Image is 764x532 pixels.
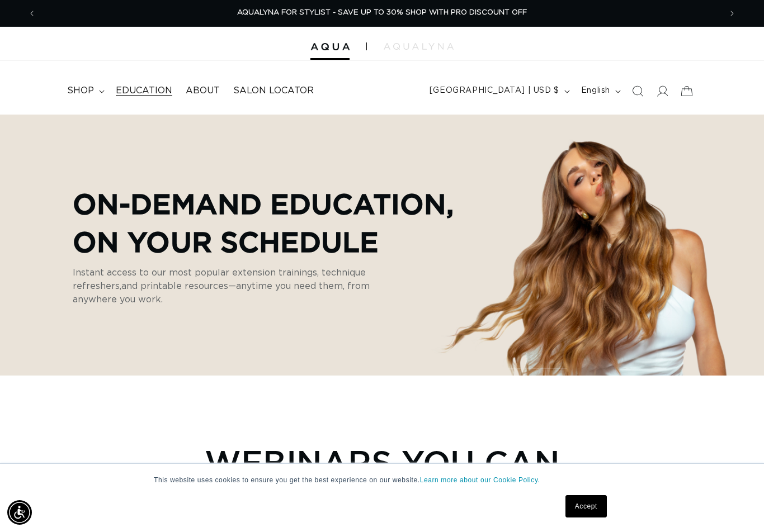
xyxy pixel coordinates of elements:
[565,495,607,517] a: Accept
[430,85,559,97] span: [GEOGRAPHIC_DATA] | USD $
[384,43,454,50] img: aqualyna.com
[60,78,109,103] summary: shop
[237,9,527,16] span: AQUALYNA FOR STYLIST - SAVE UP TO 30% SHOP WITH PRO DISCOUNT OFF
[20,3,44,24] button: Previous announcement
[179,78,227,103] a: About
[116,85,172,97] span: Education
[158,443,606,519] h2: Webinars You Can Watch Anytime
[154,475,610,485] p: This website uses cookies to ensure you get the best experience on our website.
[7,500,32,525] div: Accessibility Menu
[310,43,350,51] img: Aqua Hair Extensions
[73,184,454,260] p: On-Demand Education, On Your Schedule
[73,266,397,306] p: Instant access to our most popular extension trainings, technique refreshers,and printable resour...
[186,85,220,97] span: About
[574,80,625,102] button: English
[109,78,179,103] a: Education
[720,3,744,24] button: Next announcement
[227,78,320,103] a: Salon Locator
[625,79,650,103] summary: Search
[420,476,540,484] a: Learn more about our Cookie Policy.
[233,85,314,97] span: Salon Locator
[67,85,94,97] span: shop
[581,85,610,97] span: English
[423,80,574,102] button: [GEOGRAPHIC_DATA] | USD $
